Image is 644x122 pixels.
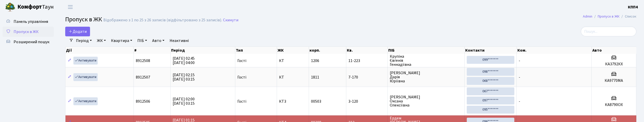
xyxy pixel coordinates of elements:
span: [DATE] 02:45 [DATE] 04:00 [173,56,195,66]
h5: КА3792КХ [594,62,634,67]
a: Розширений пошук [3,37,54,47]
th: Кв. [346,47,388,54]
h5: КА8790ОХ [594,102,634,107]
span: 00503 [311,99,321,104]
span: Гості [237,75,246,79]
h5: КА9770МА [594,78,634,83]
input: Пошук... [581,27,636,36]
a: Admin [583,14,592,19]
span: [DATE] 02:00 [DATE] 03:15 [173,96,195,106]
div: Відображено з 1 по 25 з 26 записів (відфільтровано з 25 записів). [103,18,222,23]
span: Крупіна Євгенія Геннадіївна [390,54,462,67]
span: КТ3 [279,99,307,103]
span: КТ [279,59,307,63]
a: Активувати [73,73,98,81]
span: 3-120 [348,99,385,103]
span: Таун [17,3,54,11]
th: Дії [65,47,134,54]
span: КТ [279,75,307,79]
span: Пропуск в ЖК [65,15,102,24]
span: [PERSON_NAME] Дарія Юріївна [390,71,462,83]
span: 11-223 [348,59,385,63]
b: КПП4 [628,4,638,10]
span: Панель управління [14,19,48,24]
th: ЖК [277,47,309,54]
a: Додати [65,27,90,36]
span: Розширений пошук [14,39,49,45]
a: Неактивні [168,36,191,45]
th: корп. [309,47,346,54]
th: Авто [592,47,637,54]
a: Активувати [73,57,98,65]
a: Пропуск в ЖК [3,27,54,37]
span: 8912506 [136,99,150,104]
span: 7-170 [348,75,385,79]
span: Пропуск в ЖК [14,29,39,35]
span: 8912507 [136,74,150,80]
th: # [134,47,171,54]
a: Період [74,36,94,45]
a: Авто [150,36,166,45]
a: КПП4 [628,4,638,10]
span: 8912508 [136,58,150,64]
th: Контакти [465,47,517,54]
span: Гості [237,99,246,103]
span: - [519,99,520,104]
span: [DATE] 02:15 [DATE] 03:15 [173,72,195,82]
span: [PERSON_NAME] Оксана Олексіївна [390,95,462,107]
button: Переключити навігацію [64,3,77,11]
b: Комфорт [17,3,42,11]
span: 1811 [311,74,319,80]
span: - [519,58,520,64]
th: Період [171,47,235,54]
th: Ком. [517,47,592,54]
a: Квартира [109,36,134,45]
a: ЖК [95,36,108,45]
span: - [519,74,520,80]
span: Гості [237,59,246,63]
img: logo.png [5,2,15,12]
a: Активувати [73,97,98,105]
li: Список [619,14,636,19]
span: 1206 [311,58,319,64]
th: Тип [235,47,277,54]
th: ПІБ [388,47,465,54]
nav: breadcrumb [575,11,644,22]
span: Додати [69,29,87,34]
a: Панель управління [3,17,54,27]
a: Пропуск в ЖК [598,14,619,19]
a: Скинути [223,18,238,23]
a: ПІБ [135,36,149,45]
